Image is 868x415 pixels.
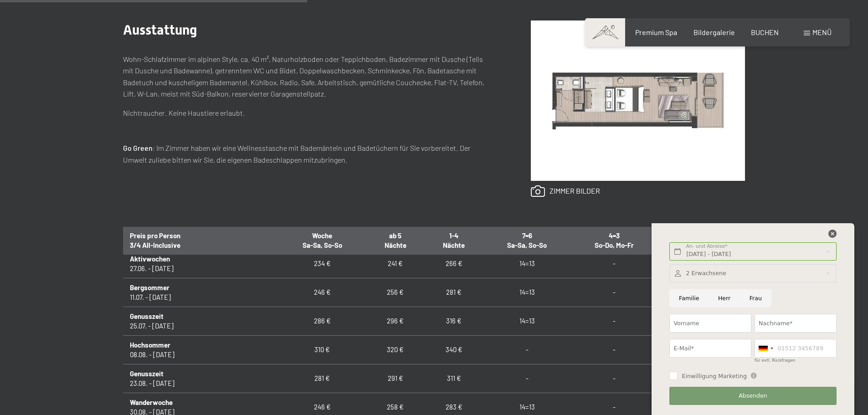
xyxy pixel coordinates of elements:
a: Premium Spa [635,28,677,36]
td: 296 € [366,307,424,335]
span: Ausstattung [123,22,197,38]
th: Woche [278,226,366,255]
td: - [571,249,658,278]
b: Wanderwoche [130,398,173,406]
span: 3/4 All-Inclusive [130,241,180,249]
td: 241 € [366,249,424,278]
td: 25.07. - [DATE] [123,307,278,335]
b: Genusszeit [130,369,164,378]
b: Aktivwochen [130,255,170,263]
span: Nächte [443,241,465,249]
strong: Go Green [123,143,153,152]
td: - [483,335,571,364]
td: 14=13 [483,249,571,278]
td: - [571,335,658,364]
b: Genusszeit [130,312,164,320]
th: 1-4 [425,226,483,255]
span: Einwilligung Marketing [682,372,747,380]
b: Bergsommer [130,283,169,292]
th: ab 5 [366,226,424,255]
b: Hochsommer [130,341,170,349]
input: 01512 3456789 [755,339,837,358]
th: 7=6 [483,226,571,255]
td: 320 € [366,335,424,364]
td: 311 € [425,364,483,393]
td: 281 € [425,278,483,307]
span: Sa-Sa, So-So [303,241,342,249]
td: 291 € [366,364,424,393]
td: 266 € [425,249,483,278]
span: Nächte [385,241,406,249]
td: 256 € [366,278,424,307]
td: - [571,364,658,393]
th: 4=3 [571,226,658,255]
td: 234 € [278,249,366,278]
span: Sa-Sa, So-So [507,241,547,249]
td: 246 € [278,278,366,307]
td: 316 € [425,307,483,335]
div: Germany (Deutschland): +49 [755,339,776,357]
td: 14=13 [483,307,571,335]
span: Absenden [739,392,767,400]
span: Menü [812,28,832,36]
a: Bildergalerie [693,28,735,36]
td: 281 € [278,364,366,393]
td: 286 € [278,307,366,335]
img: Vital Superior [531,20,745,181]
span: So-Do, Mo-Fr [595,241,634,249]
button: Absenden [669,387,836,405]
a: BUCHEN [751,28,779,36]
td: 11.07. - [DATE] [123,278,278,307]
p: Wohn-Schlafzimmer im alpinen Style, ca. 40 m², Naturholzboden oder Teppichboden, Badezimmer mit D... [123,53,494,100]
td: 14=13 [483,278,571,307]
label: für evtl. Rückfragen [755,358,795,363]
td: - [571,307,658,335]
p: Nichtraucher. Keine Haustiere erlaubt. [123,107,494,119]
td: 23.08. - [DATE] [123,364,278,393]
td: 310 € [278,335,366,364]
td: 340 € [425,335,483,364]
td: - [483,364,571,393]
td: - [571,278,658,307]
td: 08.08. - [DATE] [123,335,278,364]
span: Preis pro Person [130,231,180,239]
p: : Im Zimmer haben wir eine Wellnesstasche mit Bademänteln und Badetüchern für Sie vorbereitet. De... [123,142,494,165]
td: 27.06. - [DATE] [123,249,278,278]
